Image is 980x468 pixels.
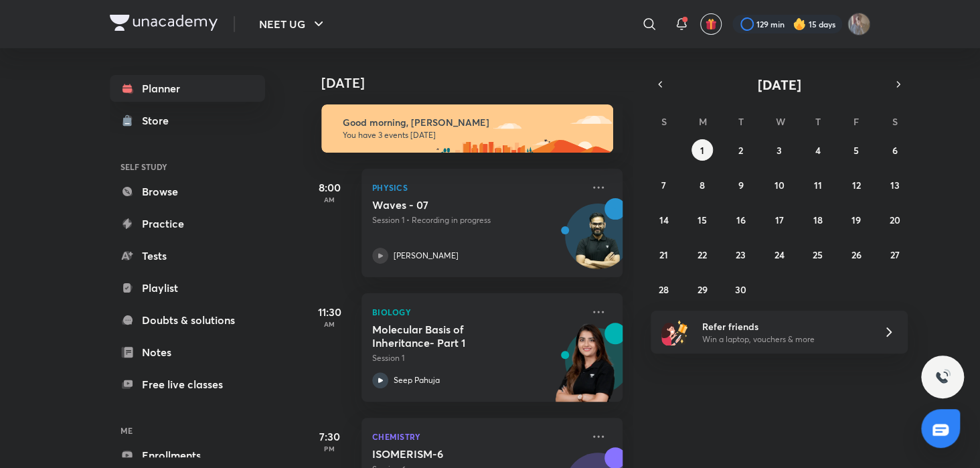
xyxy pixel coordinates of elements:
button: September 9, 2025 [730,174,752,196]
abbr: September 14, 2025 [659,214,669,226]
abbr: Thursday [815,115,820,128]
abbr: Saturday [892,115,897,128]
h5: ISOMERISM-6 [372,447,539,461]
p: AM [303,320,356,328]
abbr: September 21, 2025 [659,248,668,261]
abbr: September 11, 2025 [813,179,821,191]
abbr: September 19, 2025 [851,214,861,226]
a: Browse [110,178,265,205]
a: Company Logo [110,15,218,34]
button: September 13, 2025 [884,174,905,196]
button: September 24, 2025 [768,244,790,265]
button: September 22, 2025 [691,244,713,265]
p: Chemistry [372,428,582,445]
abbr: September 24, 2025 [774,248,784,261]
abbr: September 4, 2025 [815,144,820,157]
button: September 4, 2025 [807,139,828,161]
img: avatar [705,18,717,30]
button: September 16, 2025 [730,209,752,230]
abbr: September 7, 2025 [661,179,666,191]
button: September 25, 2025 [807,244,828,265]
a: Free live classes [110,371,265,398]
img: shubhanshu yadav [847,13,870,35]
img: unacademy [549,323,623,415]
abbr: September 9, 2025 [738,179,744,191]
button: avatar [700,13,722,35]
p: Session 1 [372,352,582,364]
abbr: Wednesday [776,115,785,128]
abbr: September 18, 2025 [813,214,822,226]
span: [DATE] [758,76,801,94]
p: [PERSON_NAME] [394,250,459,262]
h5: Molecular Basis of Inheritance- Part 1 [372,323,539,349]
abbr: September 13, 2025 [890,179,899,191]
abbr: September 25, 2025 [813,248,823,261]
button: September 18, 2025 [807,209,828,230]
a: Doubts & solutions [110,307,265,333]
p: PM [303,445,356,453]
abbr: September 3, 2025 [777,144,782,157]
button: September 30, 2025 [730,279,752,300]
h5: 7:30 [303,428,356,445]
h6: SELF STUDY [110,155,265,178]
abbr: Tuesday [738,115,744,128]
h6: ME [110,419,265,442]
abbr: September 30, 2025 [735,283,746,296]
button: September 1, 2025 [691,139,713,161]
button: September 8, 2025 [691,174,713,196]
button: September 28, 2025 [653,279,675,300]
img: streak [793,17,806,31]
div: Store [142,112,177,129]
abbr: Sunday [661,115,667,128]
button: September 12, 2025 [845,174,867,196]
button: September 3, 2025 [768,139,790,161]
abbr: Monday [699,115,707,128]
button: September 14, 2025 [653,209,675,230]
button: September 2, 2025 [730,139,752,161]
button: September 21, 2025 [653,244,675,265]
abbr: September 22, 2025 [698,248,707,261]
button: NEET UG [251,11,335,37]
button: September 29, 2025 [691,279,713,300]
h5: 11:30 [303,304,356,320]
p: Physics [372,179,582,196]
abbr: September 8, 2025 [700,179,705,191]
abbr: September 20, 2025 [889,214,900,226]
abbr: Friday [853,115,859,128]
img: Avatar [566,211,630,275]
img: referral [661,319,688,345]
button: September 11, 2025 [807,174,828,196]
h5: Waves - 07 [372,198,539,212]
button: September 23, 2025 [730,244,752,265]
abbr: September 16, 2025 [736,214,746,226]
a: Tests [110,242,265,269]
h5: 8:00 [303,179,356,196]
p: Session 1 • Recording in progress [372,214,582,226]
button: September 7, 2025 [653,174,675,196]
abbr: September 27, 2025 [890,248,899,261]
abbr: September 6, 2025 [892,144,897,157]
abbr: September 2, 2025 [738,144,743,157]
h4: [DATE] [321,75,636,91]
p: Seep Pahuja [394,374,440,386]
h6: Good morning, [PERSON_NAME] [343,116,601,129]
a: Store [110,107,265,134]
abbr: September 15, 2025 [698,214,707,226]
p: AM [303,196,356,204]
a: Playlist [110,275,265,301]
button: September 26, 2025 [845,244,867,265]
img: ttu [934,369,951,385]
p: Win a laptop, vouchers & more [702,333,867,345]
button: September 17, 2025 [768,209,790,230]
abbr: September 17, 2025 [774,214,783,226]
img: Company Logo [110,15,218,31]
img: morning [321,104,613,153]
abbr: September 5, 2025 [853,144,859,157]
button: September 15, 2025 [691,209,713,230]
abbr: September 1, 2025 [700,144,704,157]
abbr: September 12, 2025 [851,179,860,191]
a: Planner [110,75,265,102]
p: Biology [372,304,582,320]
abbr: September 10, 2025 [774,179,784,191]
abbr: September 26, 2025 [851,248,861,261]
